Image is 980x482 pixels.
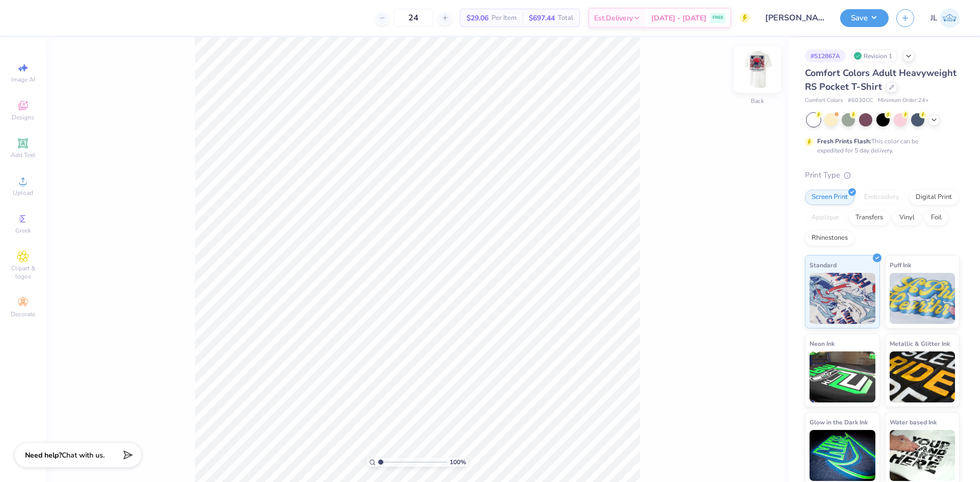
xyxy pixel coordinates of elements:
[492,13,517,23] span: Per Item
[848,96,873,105] span: # 6030CC
[890,260,911,270] span: Puff Ink
[450,458,466,467] span: 100 %
[757,8,832,28] input: Untitled Design
[890,417,937,427] span: Water based Ink
[25,450,62,460] strong: Need help?
[751,96,764,106] div: Back
[5,264,41,281] span: Clipart & logos
[15,226,31,235] span: Greek
[893,210,921,225] div: Vinyl
[805,49,846,62] div: # 512867A
[810,351,875,402] img: Neon Ink
[851,49,898,62] div: Revision 1
[805,169,960,181] div: Print Type
[890,351,955,402] img: Metallic & Glitter Ink
[817,137,871,145] strong: Fresh Prints Flash:
[810,338,835,349] span: Neon Ink
[529,13,555,23] span: $697.44
[11,75,35,84] span: Image AI
[890,273,955,324] img: Puff Ink
[909,190,959,205] div: Digital Print
[930,12,937,24] span: JL
[924,210,948,225] div: Foil
[737,49,778,90] img: Back
[810,273,875,324] img: Standard
[12,113,34,121] span: Designs
[13,189,33,197] span: Upload
[394,9,433,27] input: – –
[62,450,105,460] span: Chat with us.
[930,8,960,28] a: JL
[878,96,929,105] span: Minimum Order: 24 +
[810,260,837,270] span: Standard
[558,13,573,23] span: Total
[805,231,854,246] div: Rhinestones
[857,190,906,205] div: Embroidery
[651,13,706,23] span: [DATE] - [DATE]
[805,190,854,205] div: Screen Print
[890,430,955,481] img: Water based Ink
[11,151,35,159] span: Add Text
[11,310,35,318] span: Decorate
[805,210,846,225] div: Applique
[940,8,960,28] img: Jairo Laqui
[849,210,890,225] div: Transfers
[467,13,488,23] span: $29.06
[890,338,950,349] span: Metallic & Glitter Ink
[805,96,843,105] span: Comfort Colors
[805,67,957,93] span: Comfort Colors Adult Heavyweight RS Pocket T-Shirt
[810,430,875,481] img: Glow in the Dark Ink
[810,417,868,427] span: Glow in the Dark Ink
[817,137,943,155] div: This color can be expedited for 5 day delivery.
[594,13,633,23] span: Est. Delivery
[713,14,723,21] span: FREE
[840,9,889,27] button: Save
